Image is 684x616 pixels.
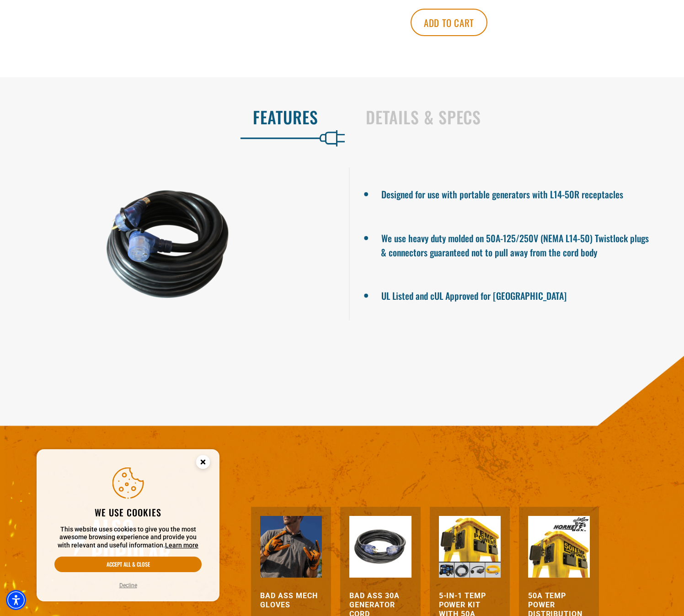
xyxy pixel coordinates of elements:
a: Bad Ass MECH Gloves [260,591,322,610]
button: Add to cart [411,9,487,36]
li: UL Listed and cUL Approved for [GEOGRAPHIC_DATA] [381,287,652,303]
img: orange [260,516,322,578]
a: This website uses cookies to give you the most awesome browsing experience and provide you with r... [165,542,198,549]
div: Accessibility Menu [6,590,26,610]
button: Accept all & close [54,557,202,572]
img: black [349,516,411,578]
aside: Cookie Consent [37,449,219,602]
p: This website uses cookies to give you the most awesome browsing experience and provide you with r... [54,526,202,550]
h2: Details & Specs [366,107,665,127]
img: 5-in-1 Temp Power Kit with 50A Generator [439,516,501,578]
button: Close this option [187,449,219,478]
h2: We use cookies [54,506,202,518]
button: Decline [117,581,140,590]
img: 50A Temp Power Distribution Hornet Box [528,516,590,578]
li: Designed for use with portable generators with L14-50R receptacles [381,185,652,202]
li: We use heavy duty molded on 50A-125/250V (NEMA L14-50) Twistlock plugs & connectors guaranteed no... [381,229,652,259]
h2: Features [19,107,318,127]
